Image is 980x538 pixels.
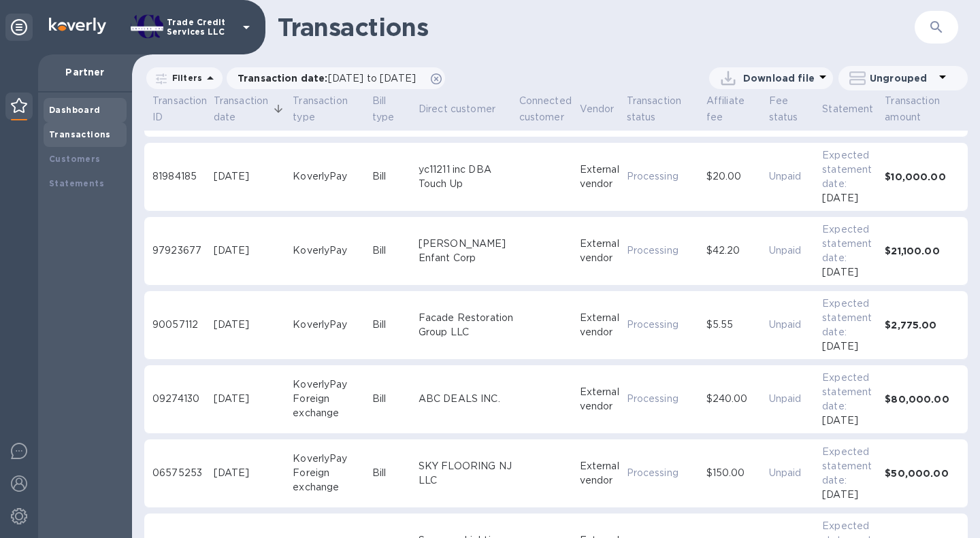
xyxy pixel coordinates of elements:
[419,311,514,339] div: Facade Restoration Group LLC
[419,237,514,265] div: [PERSON_NAME] Enfant Corp
[769,93,800,125] span: Fee status
[519,93,574,125] span: Connected customer
[769,93,817,125] span: Fee status
[419,392,514,406] div: ABC DEALS INC.
[238,71,423,85] p: Transaction date :
[152,93,208,125] span: Transaction ID
[214,318,288,332] div: [DATE]
[885,170,960,184] div: $10,000.00
[214,466,288,480] div: [DATE]
[419,459,514,488] div: SKY FLOORING NJ LLC
[769,243,817,258] p: Unpaid
[372,93,413,125] span: Bill type
[152,169,208,184] div: 81984185
[167,72,202,84] p: Filters
[278,13,822,41] h1: Transactions
[822,414,858,428] p: [DATE]
[214,93,270,125] span: Transaction date
[372,392,413,406] div: Bill
[293,466,367,494] div: Foreign exchange
[580,163,621,191] div: External vendor
[293,93,367,125] span: Transaction type
[419,101,495,117] span: Direct customer
[822,339,858,354] p: [DATE]
[580,311,621,339] div: External vendor
[49,18,106,34] img: Logo
[372,243,413,258] div: Bill
[293,452,367,466] div: KoverlyPay
[580,237,621,265] div: External vendor
[769,169,817,184] p: Unpaid
[885,93,960,125] span: Transaction amount
[49,65,121,79] p: Partner
[769,392,817,406] p: Unpaid
[5,14,33,41] div: Unpin categories
[743,71,815,85] p: Download file
[627,93,701,125] span: Transaction status
[49,154,101,164] b: Customers
[822,101,873,117] span: Statement
[293,392,367,420] div: Foreign exchange
[822,148,879,191] p: Expected statement date:
[49,129,111,139] b: Transactions
[769,466,817,480] p: Unpaid
[822,445,879,488] p: Expected statement date:
[627,318,701,332] p: Processing
[167,18,235,37] p: Trade Credit Services LLC
[152,466,208,480] div: 06575253
[372,169,413,184] div: Bill
[706,169,764,184] div: $20.00
[293,169,367,184] div: KoverlyPay
[627,392,701,406] p: Processing
[372,466,413,480] div: Bill
[580,459,621,488] div: External vendor
[152,243,208,258] div: 97923677
[419,101,513,117] span: Direct customer
[214,243,288,258] div: [DATE]
[706,392,764,406] div: $240.00
[885,467,960,480] div: $50,000.00
[214,392,288,406] div: [DATE]
[214,169,288,184] div: [DATE]
[627,169,701,184] p: Processing
[885,318,960,332] div: $2,775.00
[627,243,701,258] p: Processing
[885,244,960,258] div: $21,100.00
[372,318,413,332] div: Bill
[706,93,764,125] span: Affiliate fee
[822,222,879,265] p: Expected statement date:
[152,318,208,332] div: 90057112
[227,67,445,89] div: Transaction date:[DATE] to [DATE]
[706,243,764,258] div: $42.20
[152,392,208,406] div: 09274130
[580,101,615,117] span: Vendor
[49,105,101,115] b: Dashboard
[293,93,349,125] span: Transaction type
[293,243,367,258] div: KoverlyPay
[706,93,746,125] span: Affiliate fee
[627,466,701,480] p: Processing
[49,178,104,188] b: Statements
[214,93,288,125] span: Transaction date
[822,265,858,280] p: [DATE]
[822,297,879,339] p: Expected statement date:
[822,488,858,502] p: [DATE]
[885,93,942,125] span: Transaction amount
[580,385,621,414] div: External vendor
[870,71,934,85] p: Ungrouped
[885,392,960,406] div: $80,000.00
[293,318,367,332] div: KoverlyPay
[822,191,858,205] p: [DATE]
[627,93,683,125] span: Transaction status
[11,98,27,113] img: Partner
[706,318,764,332] div: $5.55
[293,377,367,392] div: KoverlyPay
[419,163,514,191] div: yc11211 inc DBA Touch Up
[706,466,764,480] div: $150.00
[769,318,817,332] p: Unpaid
[328,73,416,84] span: [DATE] to [DATE]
